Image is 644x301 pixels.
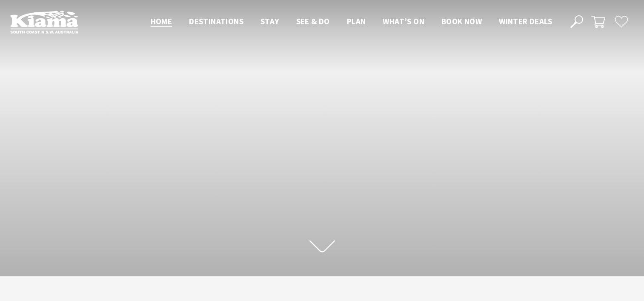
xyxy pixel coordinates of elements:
nav: Main Menu [142,15,561,29]
span: Stay [260,16,279,26]
img: Kiama Logo [10,10,78,34]
span: Home [151,16,172,26]
span: Winter Deals [499,16,552,26]
span: What’s On [383,16,424,26]
span: Book now [441,16,482,26]
span: See & Do [296,16,330,26]
span: Destinations [189,16,243,26]
span: Plan [347,16,366,26]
